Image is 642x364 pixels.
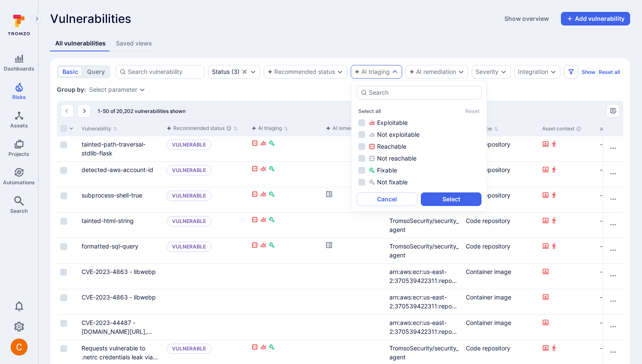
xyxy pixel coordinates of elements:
div: Cell for aiCtx.triageStatus [163,187,248,212]
div: Exploitable [369,119,480,127]
span: Select row [60,218,67,225]
div: Cell for Asset Type [462,187,539,212]
div: Cell for Asset Type [462,238,539,263]
button: Filters [564,65,578,79]
div: Cell for aiCtx [248,289,322,314]
a: TromsoSecurity/security_agent [389,344,459,361]
a: CVE-2023-4863 - libwebp [82,268,156,275]
div: Code repository [466,344,535,353]
button: Row actions menu [606,269,620,282]
div: Fixable [369,166,480,175]
a: arn:aws:ecr:us-east-2:370539422311:repository/docker-hub/fholzer/nginx-brotli/sha256:ba395cb230a0... [389,268,459,338]
div: Cell for Asset context [539,289,597,314]
div: Not reachable [369,154,480,163]
div: Cell for Asset Type [462,162,539,187]
div: Exploitable [260,191,267,200]
div: Fixable [268,216,275,225]
button: Row actions menu [606,345,620,359]
button: Expand navigation menu [32,14,42,24]
div: Cell for Asset [386,213,462,238]
div: Cell for Asset Type [462,264,539,289]
button: Recommended status [267,68,335,75]
div: Cell for aiCtx [248,187,322,212]
button: Select [421,192,481,206]
div: Cell for aiCtx.triageStatus [163,264,248,289]
div: AI remediation [326,124,373,133]
div: Cell for Vulnerability [78,315,163,340]
div: Cell for aiCtx.remediationStatus [322,289,386,314]
div: Cell for Vulnerability [78,238,163,263]
button: Sort by function(){return k.createElement(pN.A,{direction:"row",alignItems:"center",gap:4},k.crea... [251,125,288,132]
div: Not fixable [369,178,480,186]
span: Group by: [57,85,86,94]
div: Cell for Asset Type [462,136,539,161]
div: Not exploitable [369,130,480,139]
p: Vulnerable [166,140,211,150]
div: Code repository [466,165,535,174]
div: Cell for [603,264,623,289]
div: Cell for selection [57,238,78,263]
div: Cell for Asset Type [462,213,539,238]
div: Exploitable [260,140,267,149]
div: grouping parameters [89,86,146,93]
a: subprocess-shell-true [82,192,142,199]
button: Go to the next page [77,104,91,118]
span: Select row [60,192,67,199]
div: Cell for [603,213,623,238]
span: Select row [60,243,67,250]
div: Cell for Vulnerability [78,136,163,161]
div: All vulnerabilities [55,39,106,48]
div: Cell for aiCtx.remediationStatus [322,264,386,289]
div: Cell for aiCtx.triageStatus [163,289,248,314]
div: Cell for selection [57,213,78,238]
button: Integration [518,68,548,75]
div: Fixable [268,191,275,200]
div: Fixable [268,242,275,251]
button: Show [582,69,595,75]
button: Row actions menu [606,167,620,181]
button: Manage columns [606,104,620,118]
div: Severity [476,68,498,75]
a: TromsoSecurity/security_agent [389,243,459,259]
button: Clear selection [241,68,248,75]
div: Cell for aiCtx.remediationStatus [322,315,386,340]
div: Cell for Asset context [539,187,597,212]
div: Reachable [251,165,258,174]
div: Cell for aiCtx.remediationStatus [322,187,386,212]
div: Cell for aiCtx.triageStatus [163,136,248,161]
div: Cell for Asset context [539,213,597,238]
p: Vulnerable [166,165,211,175]
span: Assets [10,122,28,129]
button: Expand dropdown [250,68,256,75]
div: Cell for Asset [386,315,462,340]
div: Reachable [369,142,480,151]
button: Expand dropdown [139,86,146,93]
div: Code repository [466,191,535,200]
button: Expand dropdown [337,68,344,75]
div: Reachable [251,242,258,251]
div: Fixable [268,344,275,353]
div: Saved views [116,39,152,48]
div: Reachable [251,216,258,225]
div: Cell for Vulnerability [78,162,163,187]
div: Status [212,68,230,75]
div: Cell for Asset context [539,136,597,161]
span: Select all rows [60,125,67,132]
a: TromsoSecurity/security_agent [389,217,459,233]
div: Cell for aiCtx.remediationStatus [322,238,386,263]
a: formatted-sql-query [82,243,138,250]
div: Cell for selection [57,289,78,314]
div: Cell for aiCtx [248,238,322,263]
div: Cell for [603,238,623,263]
span: Select row [60,294,67,301]
span: Select row [60,320,67,327]
button: Select all [358,108,381,114]
button: Sort by function(){return k.createElement(pN.A,{direction:"row",alignItems:"center",gap:4},k.crea... [326,125,380,132]
a: detected-aws-account-id [82,166,153,173]
span: Select row [60,167,67,174]
span: Automations [3,179,35,186]
div: Cell for [603,187,623,212]
button: Row actions menu [606,192,620,206]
